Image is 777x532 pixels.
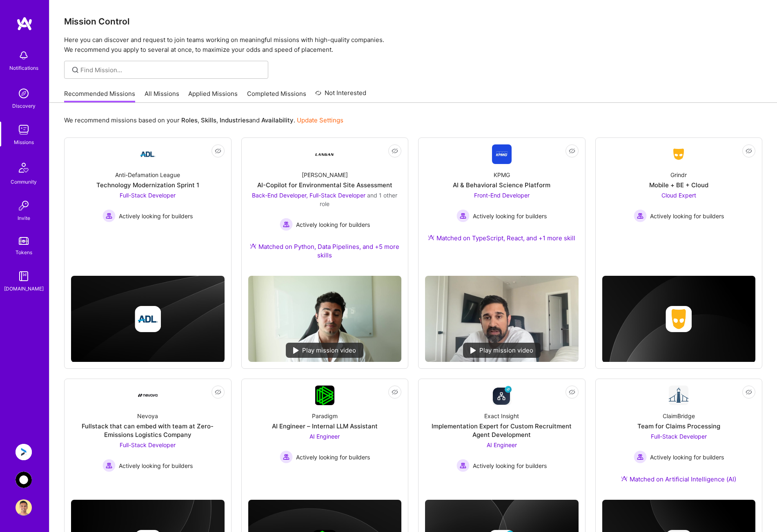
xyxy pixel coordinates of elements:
[137,412,158,420] div: Nevoya
[138,144,158,164] img: Company Logo
[16,122,32,138] img: teamwork
[315,144,334,164] img: Company Logo
[621,475,628,482] img: Ateam Purple Icon
[425,276,579,362] img: No Mission
[71,65,80,75] i: icon SearchGrey
[64,16,762,27] h3: Mission Control
[634,209,647,222] img: Actively looking for builders
[138,386,158,405] img: Company Logo
[102,209,116,222] img: Actively looking for builders
[425,386,579,483] a: Company LogoExact InsightImplementation Expert for Custom Recruitment Agent DevelopmentAI Enginee...
[669,147,688,162] img: Company Logo
[484,412,519,420] div: Exact Insight
[16,47,32,64] img: bell
[669,386,688,405] img: Company Logo
[80,66,262,74] input: Find Mission...
[16,197,32,214] img: Invite
[12,102,36,110] div: Discovery
[746,148,752,154] i: icon EyeClosed
[71,276,225,362] img: cover
[296,220,370,229] span: Actively looking for builders
[651,433,707,440] span: Full-Stack Developer
[145,89,179,103] a: All Missions
[16,472,32,488] img: AnyTeam: Team for AI-Powered Sales Platform
[602,144,756,250] a: Company LogoGrindrMobile + BE + CloudCloud Expert Actively looking for buildersActively looking f...
[13,499,34,516] a: User Avatar
[272,422,378,430] div: AI Engineer – Internal LLM Assistant
[470,347,476,354] img: play
[247,89,306,103] a: Completed Missions
[569,148,575,154] i: icon EyeClosed
[119,212,193,220] span: Actively looking for builders
[215,389,221,395] i: icon EyeClosed
[248,276,402,362] img: No Mission
[456,459,470,472] img: Actively looking for builders
[248,242,402,259] div: Matched on Python, Data Pipelines, and +5 more skills
[64,116,343,124] p: We recommend missions based on your , , and .
[16,85,32,102] img: discovery
[250,243,256,249] img: Ateam Purple Icon
[252,192,365,199] span: Back-End Developer, Full-Stack Developer
[220,116,249,124] b: Industries
[463,343,541,358] div: Play mission video
[492,386,512,405] img: Company Logo
[201,116,216,124] b: Skills
[14,158,33,177] img: Community
[280,450,293,463] img: Actively looking for builders
[16,444,32,460] img: Anguleris: BIMsmart AI MVP
[428,234,434,241] img: Ateam Purple Icon
[670,171,687,179] div: Grindr
[663,412,695,420] div: ClaimBridge
[280,218,293,231] img: Actively looking for builders
[16,16,33,31] img: logo
[661,192,696,199] span: Cloud Expert
[16,268,32,284] img: guide book
[621,475,736,483] div: Matched on Artificial Intelligence (AI)
[428,234,575,242] div: Matched on TypeScript, React, and +1 more skill
[494,171,510,179] div: KPMG
[18,214,30,222] div: Invite
[392,389,398,395] i: icon EyeClosed
[473,461,547,470] span: Actively looking for builders
[215,148,221,154] i: icon EyeClosed
[64,89,135,103] a: Recommended Missions
[473,212,547,220] span: Actively looking for builders
[96,181,199,189] div: Technology Modernization Sprint 1
[248,144,402,269] a: Company Logo[PERSON_NAME]AI-Copilot for Environmental Site AssessmentBack-End Developer, Full-Sta...
[71,144,225,250] a: Company LogoAnti-Defamation LeagueTechnology Modernization Sprint 1Full-Stack Developer Actively ...
[71,422,225,439] div: Fullstack that can embed with team at Zero-Emissions Logistics Company
[119,461,193,470] span: Actively looking for builders
[649,181,708,189] div: Mobile + BE + Cloud
[309,433,340,440] span: AI Engineer
[115,171,180,179] div: Anti-Defamation League
[569,389,575,395] i: icon EyeClosed
[16,248,32,257] div: Tokens
[120,192,176,199] span: Full-Stack Developer
[11,177,37,186] div: Community
[487,441,517,448] span: AI Engineer
[13,444,34,460] a: Anguleris: BIMsmart AI MVP
[666,306,692,332] img: Company logo
[13,472,34,488] a: AnyTeam: Team for AI-Powered Sales Platform
[135,306,161,332] img: Company logo
[637,422,720,430] div: Team for Claims Processing
[425,144,579,269] a: Company LogoKPMGAI & Behavioral Science PlatformFront-End Developer Actively looking for builders...
[286,343,363,358] div: Play mission video
[14,138,34,146] div: Missions
[296,453,370,461] span: Actively looking for builders
[4,284,44,293] div: [DOMAIN_NAME]
[650,212,724,220] span: Actively looking for builders
[456,209,470,222] img: Actively looking for builders
[302,171,348,179] div: [PERSON_NAME]
[293,347,299,354] img: play
[9,64,38,72] div: Notifications
[261,116,294,124] b: Availability
[120,441,176,448] span: Full-Stack Developer
[746,389,752,395] i: icon EyeClosed
[16,499,32,516] img: User Avatar
[64,35,762,55] p: Here you can discover and request to join teams working on meaningful missions with high-quality ...
[474,192,530,199] span: Front-End Developer
[492,144,512,164] img: Company Logo
[248,386,402,483] a: Company LogoParadigmAI Engineer – Internal LLM AssistantAI Engineer Actively looking for builders...
[602,276,756,363] img: cover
